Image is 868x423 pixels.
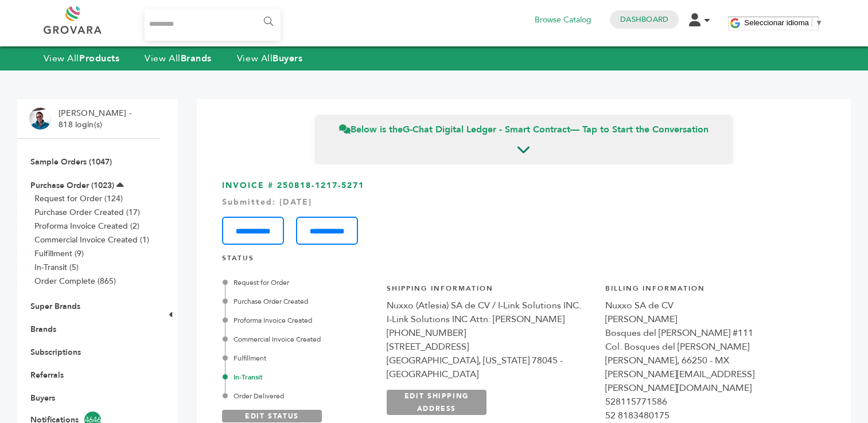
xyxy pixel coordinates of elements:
[237,52,303,65] a: View AllBuyers
[181,52,212,65] strong: Brands
[744,18,823,27] a: Seleccionar idioma​
[744,18,809,27] span: Seleccionar idioma
[30,180,114,191] a: Purchase Order (1023)
[387,340,594,354] div: [STREET_ADDRESS]
[225,372,374,382] div: In-Transit
[387,299,594,312] div: Nuxxo (Atlesia) SA de CV / I-Link Solutions INC.
[225,353,374,363] div: Fulfillment
[222,180,826,245] h3: INVOICE # 250818-1217-5271
[620,14,668,25] a: Dashboard
[30,393,55,404] a: Buyers
[403,123,570,136] strong: G-Chat Digital Ledger - Smart Contract
[605,312,813,326] div: [PERSON_NAME]
[79,52,119,65] strong: Products
[34,276,116,287] a: Order Complete (865)
[605,326,813,340] div: Bosques del [PERSON_NAME] #111
[815,18,823,27] span: ▼
[605,395,813,409] div: 528115771586
[225,391,374,401] div: Order Delivered
[387,390,486,415] a: EDIT SHIPPING ADDRESS
[59,108,134,130] li: [PERSON_NAME] - 818 login(s)
[30,370,64,381] a: Referrals
[34,262,79,273] a: In-Transit (5)
[225,315,374,326] div: Proforma Invoice Created
[605,354,813,367] div: [PERSON_NAME], 66250 - MX
[605,284,813,299] h4: Billing Information
[222,410,322,422] a: EDIT STATUS
[273,52,302,65] strong: Buyers
[145,9,281,41] input: Search...
[34,248,84,259] a: Fulfillment (9)
[222,253,826,269] h4: STATUS
[145,52,212,65] a: View AllBrands
[34,207,140,218] a: Purchase Order Created (17)
[225,296,374,307] div: Purchase Order Created
[34,221,139,232] a: Proforma Invoice Created (2)
[30,156,112,167] a: Sample Orders (1047)
[605,299,813,312] div: Nuxxo SA de CV
[34,193,123,204] a: Request for Order (124)
[812,18,812,27] span: ​
[387,312,594,340] div: I-Link Solutions INC Attn: [PERSON_NAME] [PHONE_NUMBER]
[535,14,591,26] a: Browse Catalog
[30,347,81,358] a: Subscriptions
[387,354,594,381] div: [GEOGRAPHIC_DATA], [US_STATE] 78045 - [GEOGRAPHIC_DATA]
[30,301,80,312] a: Super Brands
[605,340,813,354] div: Col. Bosques del [PERSON_NAME]
[225,334,374,344] div: Commercial Invoice Created
[44,52,120,65] a: View AllProducts
[605,367,813,395] div: [PERSON_NAME][EMAIL_ADDRESS][PERSON_NAME][DOMAIN_NAME]
[30,324,56,335] a: Brands
[222,197,826,208] div: Submitted: [DATE]
[339,123,709,136] span: Below is the — Tap to Start the Conversation
[34,234,149,245] a: Commercial Invoice Created (1)
[387,284,594,299] h4: Shipping Information
[605,409,813,422] div: 52 8183480175
[225,277,374,288] div: Request for Order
